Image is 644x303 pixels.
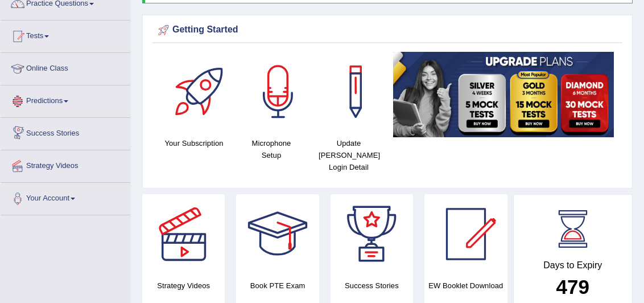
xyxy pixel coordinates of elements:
[556,276,589,298] b: 479
[161,137,227,149] h4: Your Subscription
[526,260,620,271] h4: Days to Expiry
[1,21,130,49] a: Tests
[155,22,620,39] div: Getting Started
[1,85,130,114] a: Predictions
[1,118,130,146] a: Success Stories
[238,137,304,161] h4: Microphone Setup
[1,183,130,211] a: Your Account
[142,280,225,292] h4: Strategy Videos
[316,137,382,173] h4: Update [PERSON_NAME] Login Detail
[1,53,130,81] a: Online Class
[1,150,130,179] a: Strategy Videos
[424,280,507,292] h4: EW Booklet Download
[236,280,319,292] h4: Book PTE Exam
[393,52,614,137] img: small5.jpg
[331,280,413,292] h4: Success Stories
